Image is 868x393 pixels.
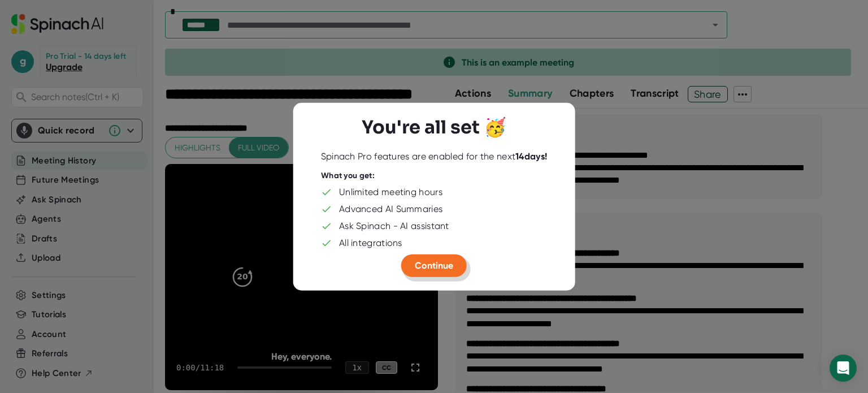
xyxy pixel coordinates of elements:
span: Continue [415,260,453,270]
div: All integrations [339,237,402,248]
div: What you get: [321,171,375,181]
div: Ask Spinach - AI assistant [339,220,449,231]
div: Unlimited meeting hours [339,186,442,197]
div: Advanced AI Summaries [339,203,442,214]
div: Open Intercom Messenger [830,355,857,382]
h3: You're all set 🥳 [362,116,506,138]
div: Spinach Pro features are enabled for the next [321,151,548,162]
button: Continue [401,254,467,277]
b: 14 days! [515,151,547,162]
